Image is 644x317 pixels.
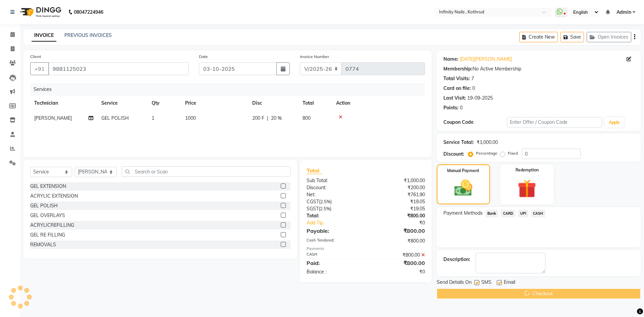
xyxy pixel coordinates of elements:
[460,104,463,111] div: 0
[366,198,430,205] div: ₹19.05
[447,168,479,174] label: Manual Payment
[31,83,430,96] div: Services
[443,65,634,72] div: No Active Membership
[302,212,366,219] div: Total:
[366,252,430,259] div: ₹800.00
[366,268,430,275] div: ₹0
[443,139,474,146] div: Service Total:
[449,178,478,198] img: _cash.svg
[34,115,72,121] span: [PERSON_NAME]
[181,96,248,111] th: Price
[443,119,507,126] div: Coupon Code
[376,219,430,226] div: ₹0
[30,241,56,248] div: REMOVALS
[30,96,97,111] th: Technician
[30,62,49,75] button: +91
[271,115,282,122] span: 20 %
[366,191,430,198] div: ₹761.90
[302,252,366,259] div: CASH
[519,32,558,42] button: Create New
[299,96,332,111] th: Total
[443,256,470,263] div: Description:
[467,95,493,102] div: 19-09-2025
[30,212,65,219] div: GEL OVERLAYS
[30,231,65,239] div: GEL RE FILLING
[332,96,425,111] th: Action
[122,166,290,177] input: Search or Scan
[560,32,584,42] button: Save
[48,62,189,75] input: Search by Name/Mobile/Email/Code
[508,150,518,156] label: Fixed
[307,199,319,205] span: CGST
[248,96,299,111] th: Disc
[302,184,366,191] div: Discount:
[443,65,473,72] div: Membership:
[516,167,539,173] label: Redemption
[97,96,148,111] th: Service
[366,205,430,212] div: ₹19.05
[481,279,491,287] span: SMS
[320,206,330,211] span: 2.5%
[302,219,376,226] a: Add Tip
[477,139,498,146] div: ₹1,000.00
[485,210,498,217] span: Bank
[443,56,459,63] div: Name:
[199,54,208,60] label: Date
[30,202,58,209] div: GEL POLISH
[366,184,430,191] div: ₹200.00
[30,222,74,229] div: ACRYLICREFILLING
[302,259,366,267] div: Paid:
[302,268,366,275] div: Balance :
[302,191,366,198] div: Net:
[476,150,497,156] label: Percentage
[30,54,41,60] label: Client
[587,32,631,42] button: Open Invoices
[32,30,56,42] a: INVOICE
[605,117,624,127] button: Apply
[366,227,430,235] div: ₹800.00
[17,3,63,21] img: logo
[64,32,112,38] a: PREVIOUS INVOICES
[437,279,472,287] span: Send Details On
[152,115,154,121] span: 1
[512,177,542,200] img: _gift.svg
[518,210,528,217] span: UPI
[302,237,366,245] div: Cash Tendered:
[320,199,330,204] span: 2.5%
[443,210,483,217] span: Payment Methods
[366,212,430,219] div: ₹800.00
[471,75,474,82] div: 7
[185,115,196,121] span: 1000
[366,237,430,245] div: ₹800.00
[30,193,78,200] div: ACRYLIC EXTENSION
[443,85,471,92] div: Card on file:
[443,95,466,102] div: Last Visit:
[300,54,329,60] label: Invoice Number
[302,227,366,235] div: Payable:
[531,210,545,217] span: CASH
[507,117,602,127] input: Enter Offer / Coupon Code
[472,85,475,92] div: 0
[267,115,268,122] span: |
[366,177,430,184] div: ₹1,000.00
[302,198,366,205] div: ( )
[302,205,366,212] div: ( )
[501,210,515,217] span: CARD
[307,167,322,174] span: Total
[443,104,459,111] div: Points:
[443,151,464,158] div: Discount:
[303,115,311,121] span: 800
[307,206,319,212] span: SGST
[101,115,129,121] span: GEL POLISH
[252,115,264,122] span: 200 F
[443,75,470,82] div: Total Visits:
[148,96,181,111] th: Qty
[302,177,366,184] div: Sub Total:
[30,183,66,190] div: GEL EXTENSION
[74,3,103,21] b: 08047224946
[366,259,430,267] div: ₹800.00
[460,56,512,63] a: [DATE][PERSON_NAME]
[307,246,425,252] div: Payments
[616,9,631,16] span: Admin
[504,279,515,287] span: Email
